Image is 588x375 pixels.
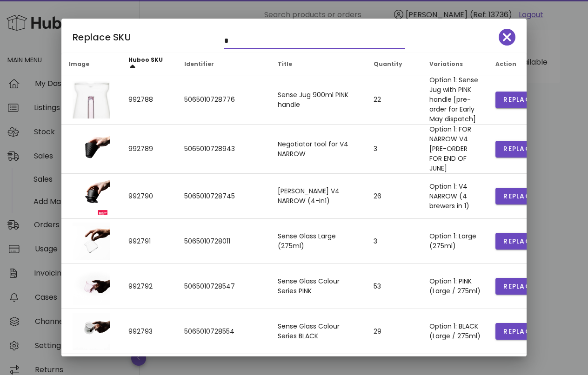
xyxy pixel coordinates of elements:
td: 29 [366,309,422,354]
td: 992792 [121,264,177,309]
td: Option 1: V4 NARROW (4 brewers in 1) [422,174,488,219]
td: 5065010728011 [177,219,270,264]
td: 3 [366,219,422,264]
button: Replace [495,233,542,250]
td: Option 1: BLACK (Large / 275ml) [422,309,488,354]
th: Image [61,53,121,75]
button: Replace [495,92,542,108]
span: Action [495,60,516,68]
span: Title [278,60,292,68]
div: Replace SKU [61,19,527,53]
span: Quantity [374,60,402,68]
td: Option 1: Large (275ml) [422,219,488,264]
td: 992791 [121,219,177,264]
td: Negotiator tool for V4 NARROW [270,125,366,174]
span: Huboo SKU [128,56,163,64]
td: 5065010728745 [177,174,270,219]
span: Identifier [184,60,214,68]
td: Sense Glass Colour Series PINK [270,264,366,309]
span: Replace [503,144,535,154]
td: Option 1: FOR NARROW V4 [PRE-ORDER FOR END OF JUNE] [422,125,488,174]
span: Replace [503,327,535,336]
td: Option 1: PINK (Large / 275ml) [422,264,488,309]
td: 53 [366,264,422,309]
td: 5065010728776 [177,75,270,125]
td: 22 [366,75,422,125]
span: Replace [503,282,535,291]
span: Variations [429,60,463,68]
td: 992790 [121,174,177,219]
th: Identifier: Not sorted. Activate to sort ascending. [177,53,270,75]
td: 3 [366,125,422,174]
button: Replace [495,323,542,340]
td: Sense Glass Large (275ml) [270,219,366,264]
td: 992793 [121,309,177,354]
td: 992788 [121,75,177,125]
td: Sense Glass Colour Series BLACK [270,309,366,354]
td: 992789 [121,125,177,174]
span: Replace [503,237,535,246]
button: Replace [495,141,542,158]
button: Replace [495,278,542,295]
span: Replace [503,191,535,201]
th: Action [488,53,549,75]
td: Option 1: Sense Jug with PINK handle [pre-order for Early May dispatch] [422,75,488,125]
button: Replace [495,188,542,204]
th: Quantity [366,53,422,75]
td: 26 [366,174,422,219]
td: 5065010728943 [177,125,270,174]
span: Replace [503,95,535,105]
td: 5065010728554 [177,309,270,354]
th: Title: Not sorted. Activate to sort ascending. [270,53,366,75]
th: Variations [422,53,488,75]
td: [PERSON_NAME] V4 NARROW (4-in1) [270,174,366,219]
span: Image [69,60,89,68]
th: Huboo SKU: Sorted ascending. Activate to sort descending. [121,53,177,75]
td: Sense Jug 900ml PINK handle [270,75,366,125]
td: 5065010728547 [177,264,270,309]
